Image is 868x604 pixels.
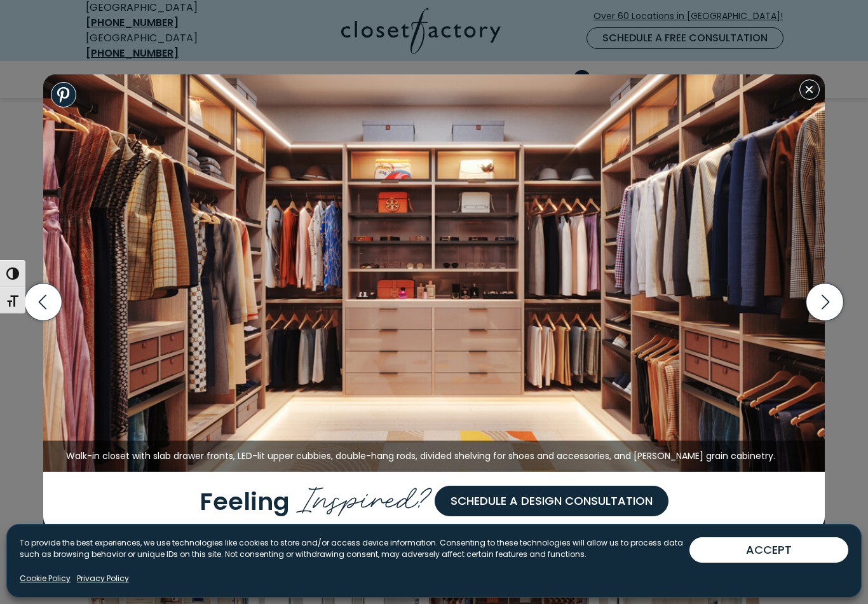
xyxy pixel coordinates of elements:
[43,441,825,472] figcaption: Walk-in closet with slab drawer fronts, LED-lit upper cubbies, double-hang rods, divided shelving...
[200,485,290,519] span: Feeling
[799,79,820,100] button: Close modal
[296,471,435,520] span: Inspired?
[51,82,76,107] a: Share to Pinterest
[435,486,668,516] a: Schedule a Design Consultation
[20,573,71,584] a: Cookie Policy
[689,537,848,563] button: ACCEPT
[43,74,825,472] img: Walk-in closet with Slab drawer fronts, LED-lit upper cubbies, double-hang rods, divided shelving...
[20,537,689,560] p: To provide the best experiences, we use technologies like cookies to store and/or access device i...
[77,573,129,584] a: Privacy Policy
